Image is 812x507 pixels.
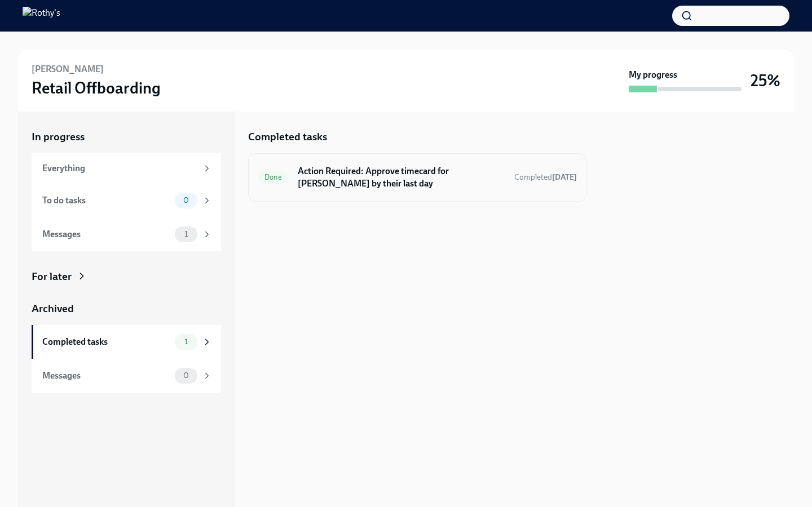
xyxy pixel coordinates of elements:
strong: My progress [629,69,677,81]
h6: Action Required: Approve timecard for [PERSON_NAME] by their last day [298,165,505,190]
a: Completed tasks1 [32,325,221,359]
div: Messages [42,228,170,241]
a: Everything [32,153,221,184]
a: Archived [32,301,221,316]
span: Completed [514,172,577,182]
h3: 25% [751,70,780,91]
a: Messages0 [32,359,221,393]
a: DoneAction Required: Approve timecard for [PERSON_NAME] by their last dayCompleted[DATE] [258,163,577,192]
span: 0 [176,196,196,204]
div: Messages [42,370,170,382]
a: Messages1 [32,217,221,251]
a: For later [32,269,221,284]
div: For later [32,269,72,284]
div: Everything [42,162,197,175]
div: Completed tasks [42,336,170,348]
span: 1 [178,230,195,238]
strong: [DATE] [552,172,577,182]
span: 0 [176,371,196,380]
h3: Retail Offboarding [32,78,161,98]
div: To do tasks [42,194,170,207]
h5: Completed tasks [248,130,327,144]
a: To do tasks0 [32,184,221,217]
img: Rothy's [23,7,60,25]
h6: [PERSON_NAME] [32,63,104,75]
span: October 1st, 2025 18:03 [514,172,577,183]
a: In progress [32,130,221,144]
span: 1 [178,337,195,346]
span: Done [258,173,289,181]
